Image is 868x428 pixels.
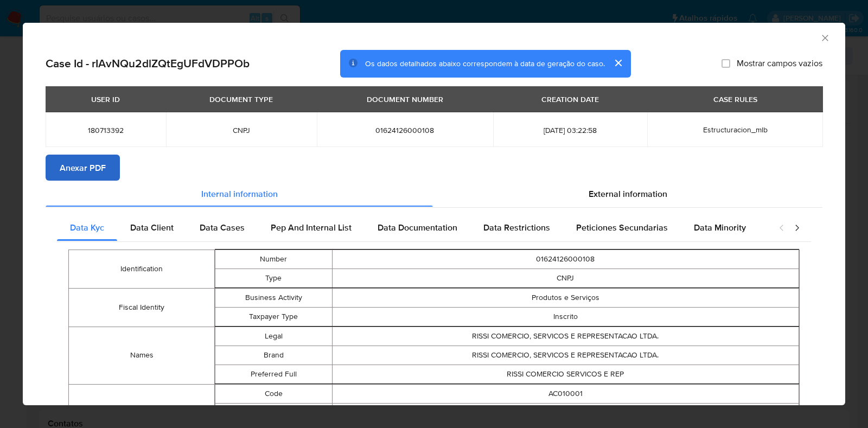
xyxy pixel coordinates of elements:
div: DOCUMENT TYPE [203,90,279,108]
span: Internal information [201,187,278,200]
td: RISSI COMERCIO, SERVICOS E REPRESENTACAO LTDA. [332,346,799,365]
span: 01624126000108 [330,125,480,135]
span: Data Minority [694,221,746,234]
td: 01624126000108 [332,250,799,269]
td: Code [215,384,332,403]
button: cerrar [605,50,631,76]
div: CASE RULES [707,90,764,108]
span: Mostrar campos vazios [737,58,822,69]
div: DOCUMENT NUMBER [360,90,450,108]
td: Names [69,327,215,384]
td: Fiscal Identity [69,288,215,327]
button: Anexar PDF [46,155,120,181]
span: Data Documentation [378,221,457,234]
span: External information [589,187,667,200]
td: Brand [215,346,332,365]
span: CNPJ [179,125,304,135]
input: Mostrar campos vazios [722,59,730,68]
td: Business Activity [215,288,332,307]
td: Inscrito [332,307,799,326]
td: AC010001 [332,384,799,403]
h2: Case Id - rIAvNQu2dlZQtEgUFdVDPPOb [46,56,250,71]
span: Estructuracion_mlb [703,124,768,135]
span: Data Client [130,221,174,234]
td: Preferred Full [215,365,332,384]
div: Detailed info [46,181,822,207]
td: RISSI COMERCIO SERVICOS E REP [332,365,799,384]
span: Os dados detalhados abaixo correspondem à data de geração do caso. [365,58,605,69]
td: CNPJ [332,269,799,288]
div: CREATION DATE [535,90,605,108]
td: Identification [69,250,215,288]
td: RISSI COMERCIO, SERVICOS E REPRESENTACAO LTDA. [332,327,799,346]
td: Number [215,250,332,269]
td: Eletrônicos e Telecom Venda de computadores / Eletrônicos / Telecom [332,403,799,422]
span: Data Restrictions [483,221,550,234]
td: Type [215,269,332,288]
span: Peticiones Secundarias [576,221,668,234]
span: [DATE] 03:22:58 [506,125,634,135]
td: Produtos e Serviços [332,288,799,307]
td: Taxpayer Type [215,307,332,326]
td: Legal [215,327,332,346]
td: Description [215,403,332,422]
div: closure-recommendation-modal [23,23,845,405]
span: Pep And Internal List [271,221,352,234]
span: 180713392 [59,125,153,135]
div: USER ID [85,90,126,108]
span: Data Cases [200,221,245,234]
div: Detailed internal info [57,215,768,241]
button: Fechar a janela [820,33,829,42]
span: Anexar PDF [60,156,106,180]
span: Data Kyc [70,221,104,234]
